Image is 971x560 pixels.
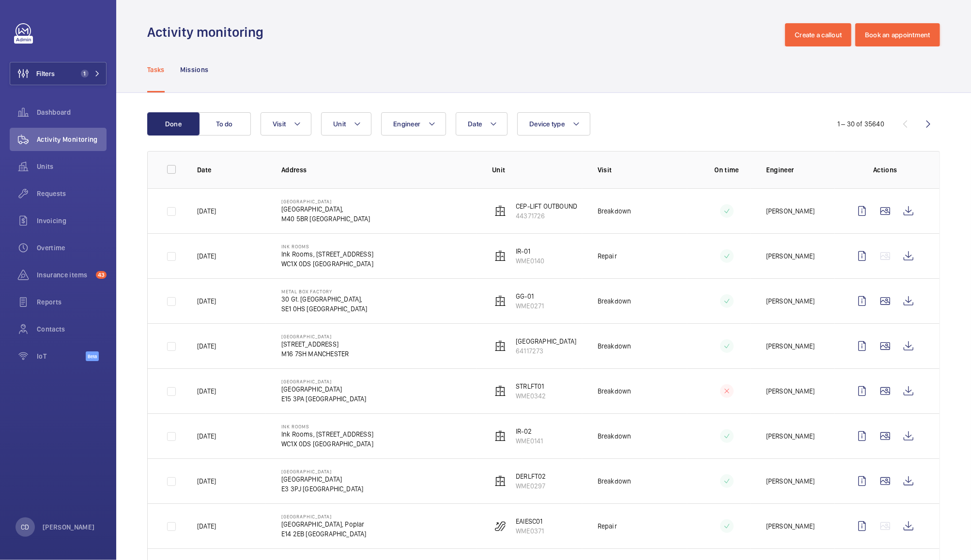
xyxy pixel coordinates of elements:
[281,249,373,259] p: Ink Rooms, [STREET_ADDRESS]
[199,112,251,136] button: To do
[517,112,590,136] button: Device type
[494,250,506,262] img: elevator.svg
[281,165,477,175] p: Address
[516,526,544,536] p: WME0371
[333,120,346,128] span: Unit
[261,112,311,136] button: Visit
[197,431,216,441] p: [DATE]
[281,484,363,494] p: E3 3PJ [GEOGRAPHIC_DATA]
[516,381,546,391] p: STRLFT01
[197,521,216,531] p: [DATE]
[37,324,107,334] span: Contacts
[393,120,420,128] span: Engineer
[516,436,543,446] p: WME0141
[494,295,506,307] img: elevator.svg
[273,120,286,128] span: Visit
[785,23,851,46] button: Create a callout
[468,120,482,128] span: Date
[766,521,815,531] p: [PERSON_NAME]
[766,251,815,261] p: [PERSON_NAME]
[36,69,55,78] span: Filters
[598,251,617,261] p: Repair
[494,520,506,532] img: escalator.svg
[281,304,368,314] p: SE1 0HS [GEOGRAPHIC_DATA]
[494,430,506,442] img: elevator.svg
[180,65,209,75] p: Missions
[281,294,368,304] p: 30 Gt. [GEOGRAPHIC_DATA],
[281,214,370,224] p: M40 5BR [GEOGRAPHIC_DATA]
[516,336,576,346] p: [GEOGRAPHIC_DATA]
[37,297,107,307] span: Reports
[281,529,367,539] p: E14 2EB [GEOGRAPHIC_DATA]
[494,385,506,397] img: elevator.svg
[516,246,544,256] p: IR-01
[598,431,632,441] p: Breakdown
[703,165,751,175] p: On time
[37,351,86,361] span: IoT
[281,349,349,359] p: M16 7SH MANCHESTER
[494,340,506,352] img: elevator.svg
[516,471,546,481] p: DERLFT02
[516,291,544,301] p: GG-01
[598,165,688,175] p: Visit
[281,384,367,394] p: [GEOGRAPHIC_DATA]
[598,476,632,486] p: Breakdown
[281,394,367,404] p: E15 3PA [GEOGRAPHIC_DATA]
[281,339,349,349] p: [STREET_ADDRESS]
[766,341,815,351] p: [PERSON_NAME]
[837,119,884,129] div: 1 – 30 of 35640
[147,112,200,136] button: Done
[281,288,368,294] p: Metal Box Factory
[197,341,216,351] p: [DATE]
[281,474,363,484] p: [GEOGRAPHIC_DATA]
[766,165,835,175] p: Engineer
[321,112,371,136] button: Unit
[598,386,632,396] p: Breakdown
[766,206,815,216] p: [PERSON_NAME]
[37,243,107,253] span: Overtime
[37,216,107,226] span: Invoicing
[598,341,632,351] p: Breakdown
[37,107,107,117] span: Dashboard
[281,333,349,339] p: [GEOGRAPHIC_DATA]
[516,211,577,221] p: 44371726
[37,189,107,198] span: Requests
[43,522,95,532] p: [PERSON_NAME]
[197,296,216,306] p: [DATE]
[492,165,582,175] p: Unit
[197,386,216,396] p: [DATE]
[516,301,544,311] p: WME0271
[598,296,632,306] p: Breakdown
[281,424,373,429] p: Ink Rooms
[516,426,543,436] p: IR-02
[197,206,216,216] p: [DATE]
[766,386,815,396] p: [PERSON_NAME]
[766,431,815,441] p: [PERSON_NAME]
[494,205,506,217] img: elevator.svg
[37,270,92,280] span: Insurance items
[516,516,544,526] p: EAIESC01
[516,256,544,266] p: WME0140
[598,206,632,216] p: Breakdown
[37,162,107,171] span: Units
[516,391,546,401] p: WME0342
[21,522,29,532] p: CD
[197,165,266,175] p: Date
[86,351,99,361] span: Beta
[516,346,576,356] p: 64117273
[598,521,617,531] p: Repair
[850,165,920,175] p: Actions
[381,112,446,136] button: Engineer
[281,204,370,214] p: [GEOGRAPHIC_DATA],
[197,476,216,486] p: [DATE]
[81,70,89,77] span: 1
[766,296,815,306] p: [PERSON_NAME]
[281,243,373,249] p: Ink Rooms
[281,439,373,449] p: WC1X 0DS [GEOGRAPHIC_DATA]
[37,135,107,144] span: Activity Monitoring
[281,259,373,269] p: WC1X 0DS [GEOGRAPHIC_DATA]
[96,271,107,279] span: 43
[456,112,508,136] button: Date
[281,519,367,529] p: [GEOGRAPHIC_DATA], Poplar
[855,23,940,46] button: Book an appointment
